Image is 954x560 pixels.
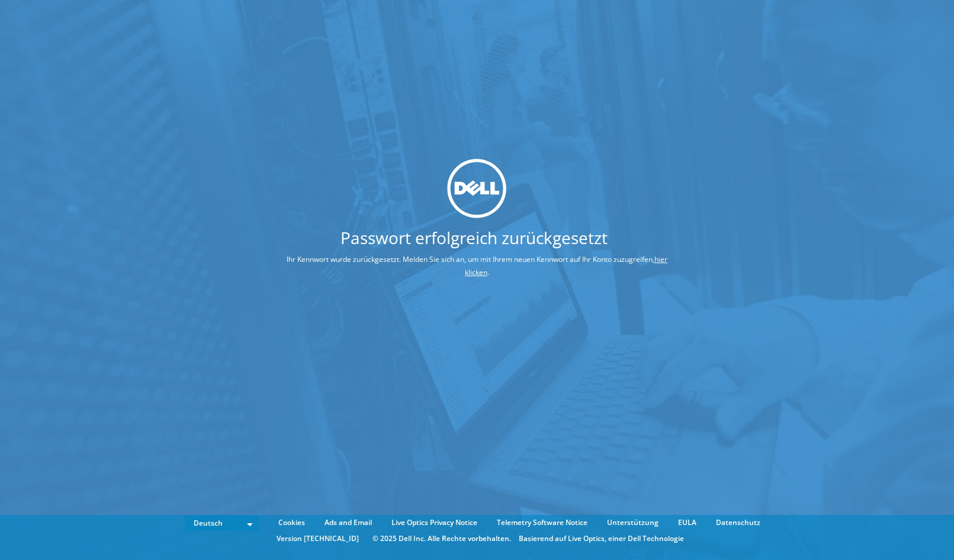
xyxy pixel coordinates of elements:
[448,159,507,218] img: dell_svg_logo.svg
[239,229,710,246] h1: Passwort erfolgreich zurückgesetzt
[669,516,705,529] a: EULA
[383,516,486,529] a: Live Optics Privacy Notice
[367,532,517,545] li: © 2025 Dell Inc. Alle Rechte vorbehalten.
[239,253,716,279] p: Ihr Kennwort wurde zurückgesetzt. Melden Sie sich an, um mit Ihrem neuen Kennwort auf Ihr Konto z...
[488,516,596,529] a: Telemetry Software Notice
[707,516,769,529] a: Datenschutz
[316,516,381,529] a: Ads and Email
[598,516,667,529] a: Unterstützung
[519,532,684,545] li: Basierend auf Live Optics, einer Dell Technologie
[465,254,667,277] a: hier klicken
[269,516,314,529] a: Cookies
[271,532,365,545] li: Version [TECHNICAL_ID]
